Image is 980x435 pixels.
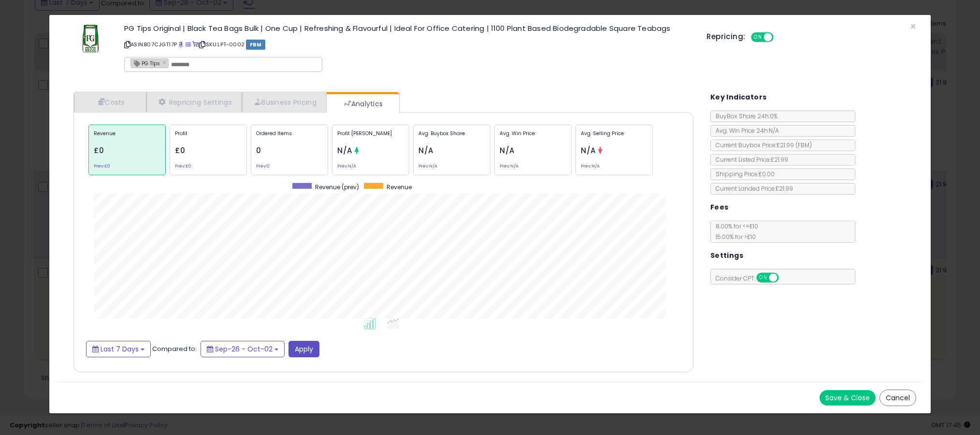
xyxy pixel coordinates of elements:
p: Avg. Buybox Share [418,130,485,144]
p: Avg. Win Price [500,130,566,144]
span: Revenue (prev) [315,183,359,191]
button: Cancel [879,390,916,406]
span: 15.00 % for > £10 [711,233,756,241]
small: Prev: N/A [581,165,600,168]
span: ( FBM ) [795,141,812,149]
span: Avg. Win Price 24h: N/A [711,126,779,135]
a: Business Pricing [242,92,327,112]
a: × [162,58,168,67]
p: Profit [175,130,242,144]
span: Shipping Price: £0.00 [711,170,775,178]
h5: Settings [710,250,743,262]
span: Current Buybox Price: [711,141,812,149]
a: BuyBox page [178,41,184,48]
small: Prev: N/A [500,165,519,168]
span: ON [757,274,769,282]
span: N/A [337,145,352,155]
span: FBM [246,40,265,50]
span: Current Listed Price: £21.99 [711,155,788,164]
span: N/A [581,145,596,155]
span: PG TIps [131,59,160,67]
a: Analytics [327,94,398,113]
p: Avg. Selling Price [581,130,648,144]
h5: Fees [710,201,729,213]
span: BuyBox Share 24h: 0% [711,112,778,120]
h3: PG Tips Original | Black Tea Bags Bulk | One Cup | Refreshing & Flavourful | Ideal For Office Cat... [124,25,692,32]
img: 41LGuZiBVBL._SL60_.jpg [82,25,99,54]
span: ON [752,33,764,42]
button: Apply [288,341,319,357]
p: Ordered Items [256,130,323,144]
p: Profit [PERSON_NAME] [337,130,404,144]
small: Prev: £0 [175,165,191,168]
span: Consider CPT: [711,274,792,282]
span: Sep-26 - Oct-02 [215,344,273,354]
small: Prev: £0 [94,165,110,168]
span: N/A [500,145,515,155]
p: Revenue [94,130,160,144]
a: All offer listings [186,41,191,48]
span: 0 [256,145,261,155]
span: £0 [175,145,185,155]
span: × [910,19,916,33]
span: OFF [777,274,793,282]
small: Prev: N/A [418,165,437,168]
span: OFF [772,33,788,42]
span: £21.99 [777,141,812,149]
span: £0 [94,145,104,155]
p: ASIN: B07CJGT17P | SKU: LPT-0002 [124,37,692,52]
span: Current Landed Price: £21.99 [711,184,793,193]
span: Compared to: [152,344,197,353]
span: Revenue [387,183,412,191]
h5: Key Indicators [710,91,767,103]
a: Costs [74,92,146,112]
a: Your listing only [192,41,198,48]
h5: Repricing: [706,33,745,41]
small: Prev: 0 [256,165,270,168]
span: 8.00 % for <= £10 [711,222,758,241]
span: Last 7 Days [101,344,139,354]
a: Repricing Settings [146,92,242,112]
span: N/A [418,145,433,155]
small: Prev: N/A [337,165,356,168]
button: Save & Close [820,390,876,406]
